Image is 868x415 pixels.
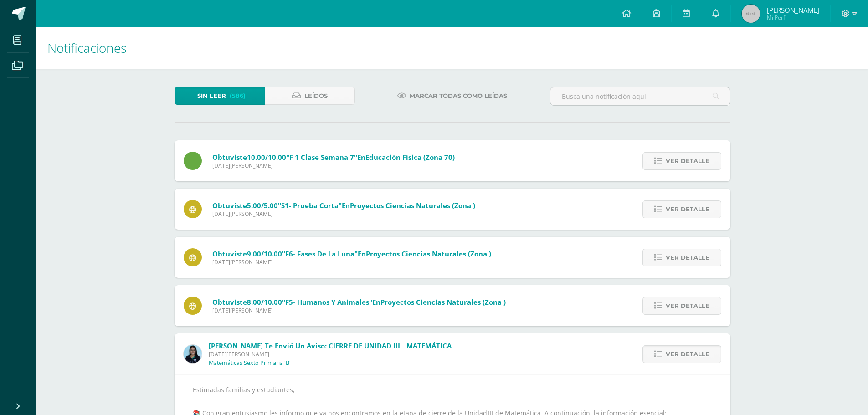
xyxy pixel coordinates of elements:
[550,87,730,105] input: Busca una notificación aquí
[212,307,506,314] span: [DATE][PERSON_NAME]
[767,5,819,15] span: [PERSON_NAME]
[247,249,282,258] span: 9.00/10.00
[304,87,328,104] span: Leídos
[666,201,709,218] span: Ver detalle
[366,249,491,258] span: Proyectos Ciencias Naturales (Zona )
[350,201,475,210] span: Proyectos Ciencias Naturales (Zona )
[282,249,358,258] span: "F6- Fases de la luna"
[666,249,709,266] span: Ver detalle
[666,297,709,314] span: Ver detalle
[209,350,452,358] span: [DATE][PERSON_NAME]
[209,341,452,350] span: [PERSON_NAME] te envió un aviso: CIERRE DE UNIDAD III _ MATEMÁTICA
[212,153,455,162] span: Obtuviste en
[212,297,506,307] span: Obtuviste en
[380,297,506,307] span: Proyectos Ciencias Naturales (Zona )
[212,249,491,258] span: Obtuviste en
[212,201,475,210] span: Obtuviste en
[212,210,475,218] span: [DATE][PERSON_NAME]
[742,5,760,23] img: 45x45
[175,87,265,105] a: Sin leer(586)
[247,297,282,307] span: 8.00/10.00
[278,201,342,210] span: "S1- Prueba corta"
[230,87,246,104] span: (586)
[386,87,519,105] a: Marcar todas como leídas
[212,258,491,266] span: [DATE][PERSON_NAME]
[247,153,286,162] span: 10.00/10.00
[197,87,226,104] span: Sin leer
[410,87,507,104] span: Marcar todas como leídas
[212,162,455,169] span: [DATE][PERSON_NAME]
[767,14,819,21] span: Mi Perfil
[265,87,355,105] a: Leídos
[282,297,372,307] span: "F5- Humanos y animales"
[286,153,357,162] span: "F 1 clase semana 7"
[247,201,278,210] span: 5.00/5.00
[666,153,709,169] span: Ver detalle
[209,359,291,367] p: Matemáticas Sexto Primaria 'B'
[666,346,709,363] span: Ver detalle
[184,345,202,363] img: 1c2e75a0a924ffa84caa3ccf4b89f7cc.png
[47,39,127,56] span: Notificaciones
[365,153,455,162] span: Educación Física (Zona 70)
